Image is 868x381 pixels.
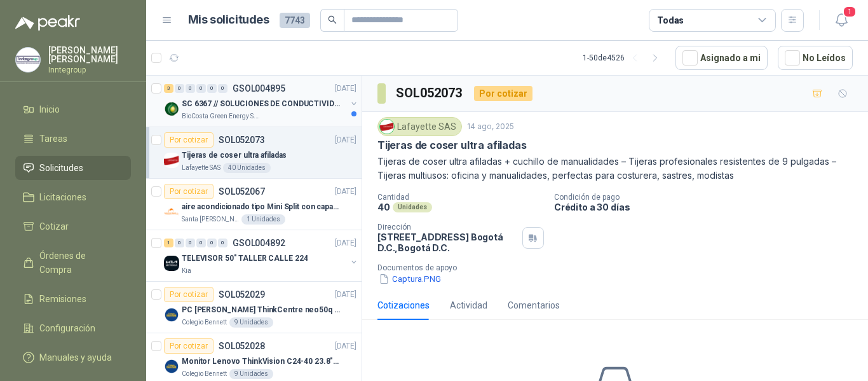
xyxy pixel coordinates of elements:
[583,48,665,68] div: 1 - 50 de 4526
[16,48,40,72] img: Company Logo
[164,239,173,247] div: 1
[164,287,214,302] div: Por cotizar
[164,101,179,116] img: Company Logo
[182,149,287,162] p: Tijeras de coser ultra afiladas
[207,239,217,247] div: 0
[377,223,517,232] p: Dirección
[48,46,131,64] p: [PERSON_NAME] [PERSON_NAME]
[39,321,95,335] span: Configuración
[218,84,227,93] div: 0
[146,127,362,179] a: Por cotizarSOL052073[DATE] Company LogoTijeras de coser ultra afiladasLafayette SAS40 Unidades
[657,13,684,27] div: Todas
[175,239,184,247] div: 0
[229,369,273,379] div: 9 Unidades
[554,193,863,202] p: Condición de pago
[377,232,517,253] p: [STREET_ADDRESS] Bogotá D.C. , Bogotá D.C.
[335,134,356,146] p: [DATE]
[219,187,265,196] p: SOL052067
[15,316,131,340] a: Configuración
[182,253,308,265] p: TELEVISOR 50" TALLER CALLE 224
[48,66,131,74] p: Inntegroup
[554,202,863,212] p: Crédito a 30 días
[335,237,356,249] p: [DATE]
[182,163,220,173] p: Lafayette SAS
[164,338,214,354] div: Por cotizar
[778,46,853,70] button: No Leídos
[186,239,195,247] div: 0
[241,214,285,225] div: 1 Unidades
[146,282,362,333] a: Por cotizarSOL052029[DATE] Company LogoPC [PERSON_NAME] ThinkCentre neo50q Gen 4 Core i5 16Gb 512...
[377,272,442,286] button: Captura.PNG
[164,132,214,148] div: Por cotizar
[15,97,131,121] a: Inicio
[335,83,356,95] p: [DATE]
[229,317,273,328] div: 9 Unidades
[182,304,340,316] p: PC [PERSON_NAME] ThinkCentre neo50q Gen 4 Core i5 16Gb 512Gb SSD Win 11 Pro 3YW Con Teclado y Mouse
[39,350,112,364] span: Manuales y ayuda
[233,84,285,93] p: GSOL004895
[182,201,340,213] p: aire acondicionado tipo Mini Split con capacidad de 12000 BTU a 110V o 220V
[164,307,179,322] img: Company Logo
[377,263,863,272] p: Documentos de apoyo
[182,111,262,121] p: BioCosta Green Energy S.A.S
[830,9,853,32] button: 1
[196,239,206,247] div: 0
[508,298,560,312] div: Comentarios
[164,359,179,374] img: Company Logo
[335,289,356,301] p: [DATE]
[39,132,67,146] span: Tareas
[15,345,131,370] a: Manuales y ayuda
[474,86,532,101] div: Por cotizar
[377,117,462,136] div: Lafayette SAS
[182,98,340,110] p: SC 6367 // SOLUCIONES DE CONDUCTIVIDAD
[467,121,514,133] p: 14 ago, 2025
[164,153,179,168] img: Company Logo
[843,6,857,18] span: 1
[335,186,356,198] p: [DATE]
[164,256,179,271] img: Company Logo
[377,193,544,202] p: Cantidad
[233,239,285,247] p: GSOL004892
[164,84,173,93] div: 3
[219,342,265,350] p: SOL052028
[15,287,131,311] a: Remisiones
[175,84,184,93] div: 0
[182,214,239,225] p: Santa [PERSON_NAME]
[15,185,131,209] a: Licitaciones
[328,15,337,24] span: search
[39,190,86,204] span: Licitaciones
[15,127,131,151] a: Tareas
[196,84,206,93] div: 0
[377,202,390,212] p: 40
[396,83,464,103] h3: SOL052073
[450,298,487,312] div: Actividad
[393,202,432,212] div: Unidades
[164,81,359,121] a: 3 0 0 0 0 0 GSOL004895[DATE] Company LogoSC 6367 // SOLUCIONES DE CONDUCTIVIDADBioCosta Green Ene...
[182,356,340,368] p: Monitor Lenovo ThinkVision C24-40 23.8" 3YW
[223,163,271,173] div: 40 Unidades
[182,266,191,276] p: Kia
[15,244,131,282] a: Órdenes de Compra
[182,369,227,379] p: Colegio Bennett
[39,161,83,175] span: Solicitudes
[164,204,179,219] img: Company Logo
[39,292,86,306] span: Remisiones
[675,46,768,70] button: Asignado a mi
[39,219,69,233] span: Cotizar
[380,120,394,134] img: Company Logo
[218,239,227,247] div: 0
[15,15,80,31] img: Logo peakr
[219,135,265,144] p: SOL052073
[146,179,362,230] a: Por cotizarSOL052067[DATE] Company Logoaire acondicionado tipo Mini Split con capacidad de 12000 ...
[377,139,526,152] p: Tijeras de coser ultra afiladas
[280,13,310,28] span: 7743
[182,317,227,328] p: Colegio Bennett
[335,340,356,352] p: [DATE]
[377,298,430,312] div: Cotizaciones
[186,84,195,93] div: 0
[219,290,265,299] p: SOL052029
[164,235,359,276] a: 1 0 0 0 0 0 GSOL004892[DATE] Company LogoTELEVISOR 50" TALLER CALLE 224Kia
[15,156,131,180] a: Solicitudes
[207,84,217,93] div: 0
[15,214,131,239] a: Cotizar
